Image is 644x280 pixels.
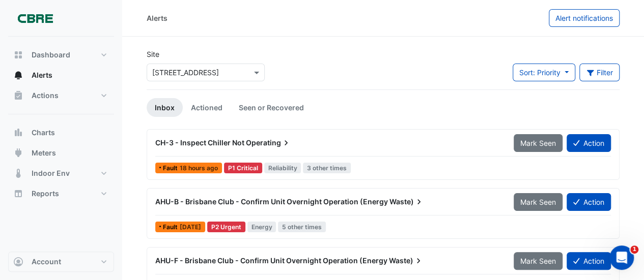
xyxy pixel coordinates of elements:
button: Actions [8,85,114,106]
span: 5 other times [278,222,326,232]
button: Action [567,193,611,211]
button: Alert notifications [549,9,620,27]
img: Company Logo [12,8,58,28]
span: CH-3 - Inspect Chiller Not [155,138,244,147]
span: Mark Seen [520,257,556,265]
a: Seen or Recovered [231,98,312,117]
span: Fault [163,165,180,171]
app-icon: Dashboard [13,50,23,60]
span: Waste) [389,197,424,207]
span: AHU-B - Brisbane Club - Confirm Unit Overnight Operation (Energy [155,197,388,206]
app-icon: Alerts [13,70,23,80]
span: Indoor Env [32,168,70,178]
span: Mon 01-Sep-2025 00:00 AEST [180,223,201,231]
span: Reports [32,189,59,199]
div: Alerts [147,13,167,23]
span: Alert notifications [555,14,613,22]
button: Alerts [8,65,114,85]
span: Mark Seen [520,198,556,206]
app-icon: Actions [13,90,23,101]
span: AHU-F - Brisbane Club - Confirm Unit Overnight Operation (Energy [155,256,387,265]
span: Account [32,257,61,267]
a: Actioned [183,98,231,117]
a: Inbox [147,98,183,117]
app-icon: Meters [13,148,23,158]
span: 1 [630,245,638,254]
button: Action [567,134,611,152]
button: Mark Seen [514,193,563,211]
span: Operating [246,138,291,148]
span: Waste) [389,256,424,266]
iframe: Intercom live chat [609,245,634,270]
app-icon: Reports [13,189,23,199]
span: Meters [32,148,56,158]
div: P2 Urgent [207,222,245,232]
span: Fault [163,224,180,230]
span: Energy [247,222,276,232]
button: Indoor Env [8,163,114,183]
button: Charts [8,122,114,143]
button: Reports [8,183,114,204]
button: Filter [579,64,620,81]
span: Reliability [264,163,301,173]
label: Site [147,49,159,59]
span: Tue 30-Sep-2025 18:45 AEST [180,164,218,172]
button: Account [8,252,114,272]
button: Meters [8,143,114,163]
span: Actions [32,90,59,101]
span: Alerts [32,70,52,80]
span: Charts [32,128,55,138]
app-icon: Charts [13,128,23,138]
button: Action [567,252,611,270]
button: Dashboard [8,45,114,65]
app-icon: Indoor Env [13,168,23,178]
button: Sort: Priority [513,64,575,81]
button: Mark Seen [514,252,563,270]
span: Dashboard [32,50,70,60]
span: Mark Seen [520,139,556,147]
div: P1 Critical [224,163,262,173]
button: Mark Seen [514,134,563,152]
span: Sort: Priority [519,68,561,77]
span: 3 other times [303,163,351,173]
